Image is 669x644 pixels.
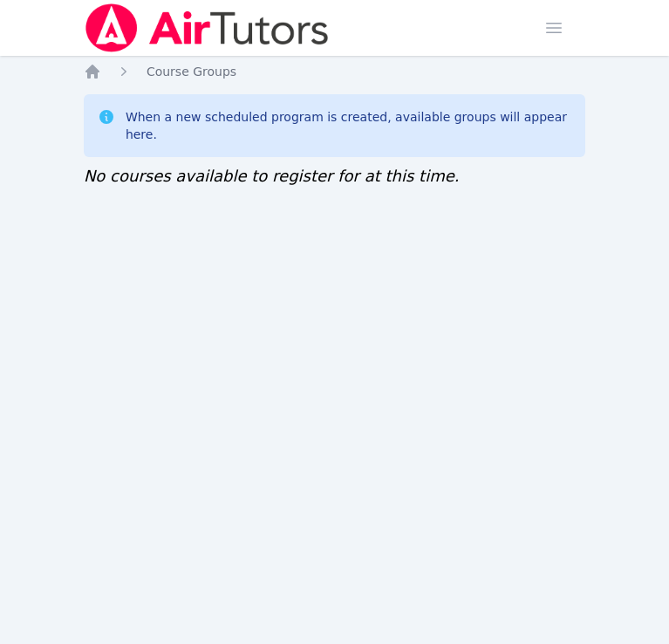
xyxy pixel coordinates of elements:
[84,63,585,80] nav: Breadcrumb
[84,167,460,185] span: No courses available to register for at this time.
[84,3,331,52] img: Air Tutors
[147,63,236,80] a: Course Groups
[126,108,571,143] div: When a new scheduled program is created, available groups will appear here.
[147,65,236,79] span: Course Groups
